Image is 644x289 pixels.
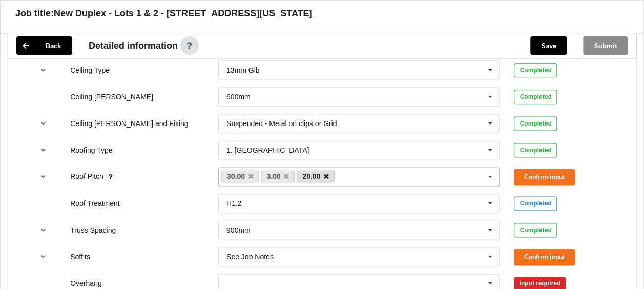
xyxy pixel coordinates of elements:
[54,8,312,19] h3: New Duplex - Lots 1 & 2 - [STREET_ADDRESS][US_STATE]
[514,169,575,185] button: Confirm input
[33,221,53,239] button: reference-toggle
[514,116,557,131] div: Completed
[33,168,53,186] button: reference-toggle
[70,146,112,154] label: Roofing Type
[89,41,178,50] span: Detailed information
[221,170,259,182] a: 30.00
[514,63,557,77] div: Completed
[514,223,557,237] div: Completed
[70,172,105,180] label: Roof Pitch
[297,170,335,182] a: 20.00
[514,249,575,265] button: Confirm input
[70,66,110,74] label: Ceiling Type
[514,143,557,157] div: Completed
[530,36,567,55] button: Save
[33,141,53,159] button: reference-toggle
[226,147,309,154] div: 1. [GEOGRAPHIC_DATA]
[226,226,251,234] div: 900mm
[261,170,295,182] a: 3.00
[70,119,188,128] label: Ceiling [PERSON_NAME] and Fixing
[70,279,101,287] label: Overhang
[226,253,274,260] div: See Job Notes
[33,114,53,133] button: reference-toggle
[33,61,53,79] button: reference-toggle
[226,200,242,207] div: H1.2
[514,90,557,104] div: Completed
[16,36,72,55] button: Back
[226,120,337,127] div: Suspended - Metal on clips or Grid
[15,8,54,19] h3: Job title:
[226,93,251,100] div: 600mm
[33,247,53,266] button: reference-toggle
[70,93,153,101] label: Ceiling [PERSON_NAME]
[70,226,116,234] label: Truss Spacing
[514,196,557,211] div: Completed
[70,253,90,261] label: Soffits
[70,199,120,208] label: Roof Treatment
[226,67,260,74] div: 13mm Gib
